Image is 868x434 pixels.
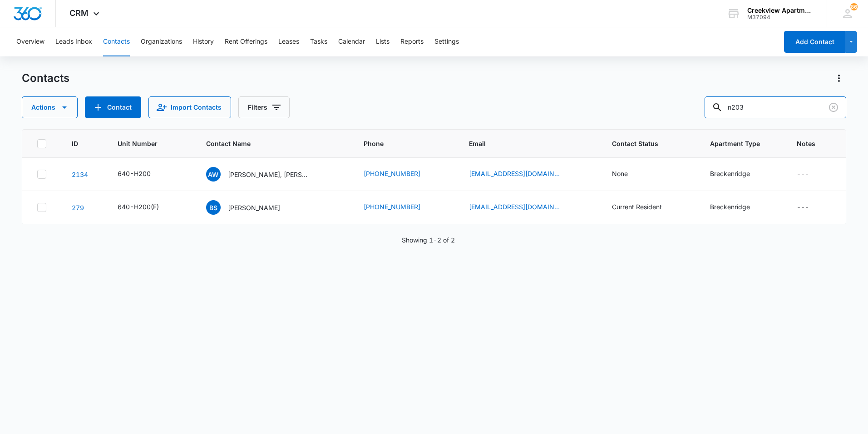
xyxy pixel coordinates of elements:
[747,7,814,14] div: account name
[364,169,437,180] div: Phone - (970) 324-7229 - Select to Edit Field
[612,202,678,213] div: Contact Status - Current Resident - Select to Edit Field
[69,8,89,18] span: CRM
[469,169,576,180] div: Email - Wilson48915@gmail.com - Select to Edit Field
[193,27,214,56] button: History
[710,169,766,180] div: Apartment Type - Breckenridge - Select to Edit Field
[338,27,365,56] button: Calendar
[118,169,151,178] div: 640-H200
[206,167,326,182] div: Contact Name - April Wilson, Elizabeth Winn - Select to Edit Field
[364,202,420,212] a: [PHONE_NUMBER]
[850,3,858,10] span: 86
[55,27,92,56] button: Leads Inbox
[797,139,831,148] span: Notes
[612,202,662,212] div: Current Resident
[118,202,175,213] div: Unit Number - 640-H200(F) - Select to Edit Field
[278,27,299,56] button: Leases
[402,235,455,245] p: Showing 1-2 of 2
[148,96,231,118] button: Import Contacts
[225,27,267,56] button: Rent Offerings
[310,27,327,56] button: Tasks
[469,202,576,213] div: Email - braxtonsweney@yahoo.com - Select to Edit Field
[832,71,846,86] button: Actions
[612,139,675,148] span: Contact Status
[118,169,167,180] div: Unit Number - 640-H200 - Select to Edit Field
[469,169,560,178] a: [EMAIL_ADDRESS][DOMAIN_NAME]
[364,202,437,213] div: Phone - (970) 554-1270 - Select to Edit Field
[141,27,182,56] button: Organizations
[364,139,434,148] span: Phone
[206,200,221,215] span: BS
[206,139,329,148] span: Contact Name
[797,169,825,180] div: Notes - - Select to Edit Field
[364,169,420,178] a: [PHONE_NUMBER]
[705,96,846,118] input: Search Contacts
[85,96,141,118] button: Add Contact
[710,202,750,212] div: Breckenridge
[118,202,159,212] div: 640-H200(F)
[400,27,424,56] button: Reports
[797,202,825,213] div: Notes - - Select to Edit Field
[850,3,858,10] div: notifications count
[710,169,750,178] div: Breckenridge
[103,27,130,56] button: Contacts
[612,169,644,180] div: Contact Status - None - Select to Edit Field
[710,139,775,148] span: Apartment Type
[797,169,809,180] div: ---
[469,202,560,212] a: [EMAIL_ADDRESS][DOMAIN_NAME]
[72,204,84,212] a: Navigate to contact details page for Braxton Sweney
[238,96,290,118] button: Filters
[376,27,390,56] button: Lists
[469,139,577,148] span: Email
[72,139,83,148] span: ID
[826,100,841,115] button: Clear
[228,203,280,212] p: [PERSON_NAME]
[22,71,69,85] h1: Contacts
[710,202,766,213] div: Apartment Type - Breckenridge - Select to Edit Field
[16,27,44,56] button: Overview
[434,27,459,56] button: Settings
[118,139,184,148] span: Unit Number
[206,200,296,215] div: Contact Name - Braxton Sweney - Select to Edit Field
[228,170,310,179] p: [PERSON_NAME], [PERSON_NAME]
[747,14,814,20] div: account id
[22,96,78,118] button: Actions
[797,202,809,213] div: ---
[784,31,845,53] button: Add Contact
[206,167,221,182] span: AW
[612,169,628,178] div: None
[72,171,88,178] a: Navigate to contact details page for April Wilson, Elizabeth Winn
